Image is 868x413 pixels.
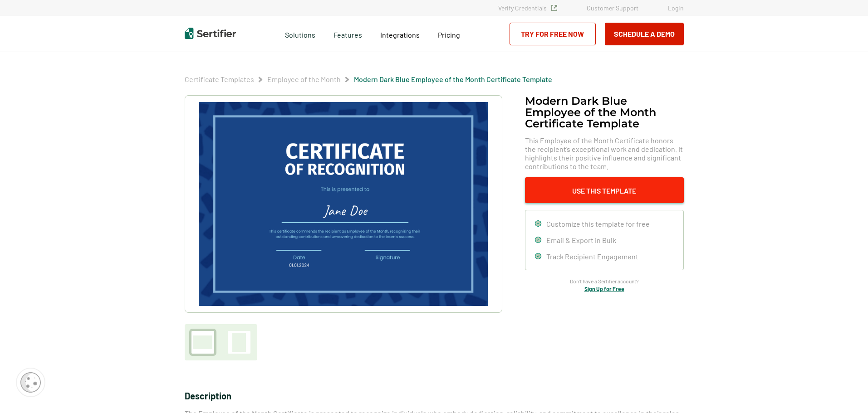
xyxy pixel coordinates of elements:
a: Certificate Templates [185,75,254,83]
span: Certificate Templates [185,75,254,84]
a: Modern Dark Blue Employee of the Month Certificate Template [354,75,552,83]
span: Customize this template for free [546,219,650,228]
span: Employee of the Month [267,75,341,84]
button: Schedule a Demo [605,23,684,45]
a: Login [668,4,684,12]
span: Modern Dark Blue Employee of the Month Certificate Template [354,75,552,84]
span: Email & Export in Bulk [546,236,616,244]
div: Breadcrumb [185,75,552,84]
a: Integrations [380,28,420,39]
span: This Employee of the Month Certificate honors the recipient’s exceptional work and dedication. It... [525,136,684,170]
a: Verify Credentials [498,4,557,12]
span: Description [185,390,231,401]
h1: Modern Dark Blue Employee of the Month Certificate Template [525,95,684,129]
img: Modern Dark Blue Employee of the Month Certificate Template [199,102,487,306]
a: Sign Up for Free [584,286,624,292]
img: Sertifier | Digital Credentialing Platform [185,28,236,39]
span: Features [333,28,362,39]
span: Pricing [438,30,460,39]
iframe: Chat Widget [823,369,868,413]
button: Use This Template [525,177,684,203]
span: Integrations [380,30,420,39]
img: Verified [551,5,557,11]
a: Customer Support [587,4,638,12]
a: Employee of the Month [267,75,341,83]
span: Track Recipient Engagement [546,252,638,261]
a: Pricing [438,28,460,39]
span: Solutions [285,28,315,39]
a: Try for Free Now [510,23,596,45]
img: Cookie Popup Icon [20,372,41,393]
span: Don’t have a Sertifier account? [570,277,639,286]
